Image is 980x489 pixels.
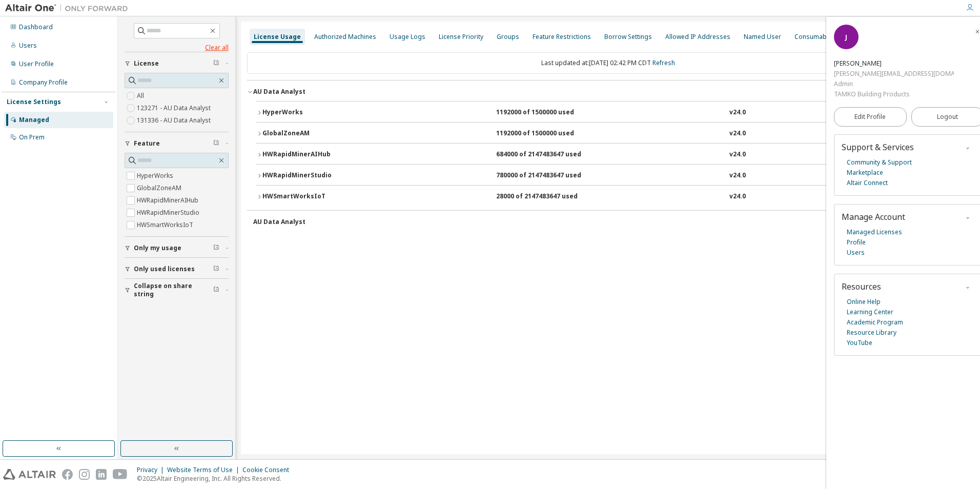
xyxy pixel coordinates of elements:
div: v24.0 [729,108,746,117]
a: Clear all [125,44,229,52]
div: Feature Restrictions [533,33,591,41]
div: TAMKO Building Products [834,89,954,99]
p: © 2025 Altair Engineering, Inc. All Rights Reserved. [137,474,295,483]
label: HWRapidMinerAIHub [137,194,200,207]
div: Privacy [137,466,167,474]
div: v24.0 [729,171,746,180]
img: linkedin.svg [96,469,107,480]
button: Only my usage [125,237,229,259]
label: HWRapidMinerStudio [137,207,201,219]
label: All [137,90,146,102]
div: HWRapidMinerStudio [262,171,355,180]
a: Profile [847,237,866,248]
div: Groups [497,33,519,41]
div: 28000 of 2147483647 used [496,192,588,201]
img: youtube.svg [113,469,128,480]
div: AU Data Analyst [253,218,305,226]
a: Refresh [652,58,675,67]
div: HWSmartWorksIoT [262,192,355,201]
a: Altair Connect [847,178,888,188]
div: On Prem [19,133,45,141]
div: [PERSON_NAME][EMAIL_ADDRESS][DOMAIN_NAME] [834,69,954,79]
span: Clear filter [213,59,219,68]
a: Users [847,248,865,258]
button: Feature [125,132,229,155]
div: Named User [744,33,781,41]
span: Logout [937,112,958,122]
div: Consumables [794,33,835,41]
div: v24.0 [729,129,746,138]
div: Admin [834,79,954,89]
button: HWRapidMinerStudio780000 of 2147483647 usedv24.0Expire date:[DATE] [256,165,959,187]
div: GlobalZoneAM [262,129,355,138]
div: Managed [19,116,49,124]
button: AU Data AnalystLicense ID: 131336 [253,211,969,233]
div: v24.0 [729,150,746,159]
label: GlobalZoneAM [137,182,183,194]
div: AU Data Analyst [253,88,305,96]
div: HyperWorks [262,108,355,117]
div: Last updated at: [DATE] 02:42 PM CDT [247,52,969,74]
button: HWSmartWorksIoT28000 of 2147483647 usedv24.0Expire date:[DATE] [256,186,959,208]
div: Company Profile [19,78,68,87]
button: Only used licenses [125,258,229,280]
span: License [134,59,159,68]
div: Borrow Settings [604,33,652,41]
span: Clear filter [213,286,219,294]
span: Resources [842,281,881,292]
a: Online Help [847,297,881,307]
span: Edit Profile [854,113,886,121]
div: 780000 of 2147483647 used [496,171,588,180]
span: J [845,33,847,42]
a: Marketplace [847,168,883,178]
a: Academic Program [847,317,903,328]
label: HWSmartWorksIoT [137,219,195,231]
div: 1192000 of 1500000 used [496,129,588,138]
span: Collapse on share string [134,282,213,298]
div: License Priority [439,33,483,41]
span: Only used licenses [134,265,195,273]
div: 1192000 of 1500000 used [496,108,588,117]
a: Learning Center [847,307,893,317]
img: facebook.svg [62,469,73,480]
button: Collapse on share string [125,279,229,301]
div: Cookie Consent [242,466,295,474]
span: Feature [134,139,160,148]
span: Clear filter [213,139,219,148]
div: Authorized Machines [314,33,376,41]
div: Jeremy Baer [834,58,954,69]
div: HWRapidMinerAIHub [262,150,355,159]
div: Allowed IP Addresses [665,33,730,41]
span: Clear filter [213,244,219,252]
button: AU Data AnalystLicense ID: 123271 [247,80,969,103]
button: HyperWorks1192000 of 1500000 usedv24.0Expire date:[DATE] [256,101,959,124]
div: Dashboard [19,23,53,31]
button: GlobalZoneAM1192000 of 1500000 usedv24.0Expire date:[DATE] [256,123,959,145]
img: altair_logo.svg [3,469,56,480]
a: Managed Licenses [847,227,902,237]
span: Only my usage [134,244,181,252]
div: User Profile [19,60,54,68]
div: Usage Logs [390,33,425,41]
label: 123271 - AU Data Analyst [137,102,213,114]
div: License Usage [254,33,301,41]
div: Website Terms of Use [167,466,242,474]
a: Community & Support [847,157,912,168]
a: YouTube [847,338,872,348]
div: License Settings [7,98,61,106]
button: HWRapidMinerAIHub684000 of 2147483647 usedv24.0Expire date:[DATE] [256,144,959,166]
div: Users [19,42,37,50]
div: v24.0 [729,192,746,201]
label: 131336 - AU Data Analyst [137,114,213,127]
a: Resource Library [847,328,896,338]
img: Altair One [5,3,133,13]
button: License [125,52,229,75]
span: Support & Services [842,141,914,153]
a: Edit Profile [834,107,907,127]
img: instagram.svg [79,469,90,480]
div: 684000 of 2147483647 used [496,150,588,159]
span: Clear filter [213,265,219,273]
span: Manage Account [842,211,905,222]
label: HyperWorks [137,170,175,182]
